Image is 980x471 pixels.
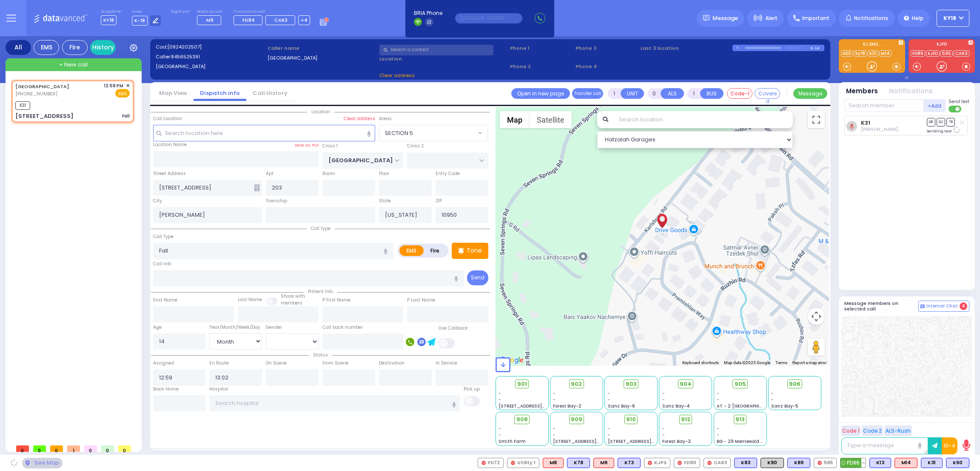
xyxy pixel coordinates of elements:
button: UNIT [621,88,644,99]
span: Yisroel Feldman [861,126,898,132]
div: BLS [734,458,757,468]
label: KJFD [909,42,975,48]
label: Street Address [153,170,186,177]
label: Fire [423,245,447,256]
div: BLS [567,458,590,468]
span: - [717,396,719,403]
button: 10-4 [942,437,957,454]
button: Notifications [889,86,933,96]
a: [GEOGRAPHIC_DATA] [15,83,69,90]
div: ALS KJ [543,458,564,468]
span: 8456525391 [171,53,200,60]
span: Sanz Bay-4 [662,403,690,409]
span: ✕ [126,82,130,89]
span: SECTION 5 [385,129,413,138]
label: Night unit [171,9,190,14]
span: [STREET_ADDRESS][PERSON_NAME] [499,403,579,409]
label: From Scene [322,360,348,367]
label: Cross 1 [322,143,338,149]
label: Back Home [153,386,179,393]
span: - [717,425,719,432]
span: [STREET_ADDRESS][PERSON_NAME] [608,438,688,445]
span: [PHONE_NUMBER] [15,90,57,97]
span: Call type [307,225,335,232]
label: First Name [153,297,177,304]
span: 908 [516,415,528,424]
a: K31 [868,50,878,57]
span: 905 [735,380,746,388]
a: ky18 [854,50,867,57]
span: - [771,390,774,396]
input: Search location [613,111,793,128]
label: P Last Name [407,297,435,304]
label: Call Location [153,115,182,122]
img: comment-alt.png [920,304,925,309]
span: Internal Chat [926,303,958,309]
button: Internal Chat 4 [918,301,969,312]
span: Patient info [304,288,337,295]
span: - [717,432,719,438]
span: Alert [765,14,778,22]
span: M9 [206,17,214,23]
a: History [90,40,116,55]
span: - [553,425,556,432]
label: Caller: [156,53,265,60]
span: 0 [101,445,114,452]
label: EMS [399,245,424,256]
span: Phone 3 [575,45,638,52]
span: DR [927,118,935,126]
span: 0 [118,445,131,452]
div: 595 [814,458,837,468]
img: Logo [34,13,90,23]
button: Members [846,86,878,96]
span: EMS [115,89,130,98]
p: Tone [467,246,482,255]
a: Open in new page [511,88,570,99]
span: KY18 [101,15,117,25]
div: BLS [787,458,810,468]
span: BG - 29 Merriewold S. [717,438,764,445]
label: P First Name [322,297,350,304]
div: Utility 1 [507,458,539,468]
span: SECTION 5 [379,125,476,141]
a: 595 [940,50,953,57]
label: Destination [379,360,405,367]
div: BLS [921,458,943,468]
span: TR [946,118,955,126]
label: Areas [379,115,392,122]
span: 912 [681,415,690,424]
span: - [553,396,556,403]
span: KY18 [943,14,956,22]
span: Phone 2 [510,63,573,70]
span: 913 [735,415,745,424]
label: Save as POI [294,142,319,148]
a: Open this area in Google Maps (opens a new window) [498,355,526,366]
span: Clear address [379,72,415,79]
div: KJPS [644,458,670,468]
button: +Add [924,99,946,112]
span: - [553,390,556,396]
span: K-18 [132,16,148,26]
span: Message [712,14,738,23]
span: 0 [16,445,29,452]
span: Smith Farm [499,438,526,445]
small: Share with [281,293,305,299]
label: Fire units on call [234,9,310,14]
label: Room [322,170,335,177]
div: [STREET_ADDRESS] [15,112,74,121]
label: Caller name [268,45,377,52]
label: [GEOGRAPHIC_DATA] [268,55,377,62]
label: Location Name [153,141,187,148]
span: - [717,390,719,396]
div: K-14 [811,45,824,51]
span: FD86 [840,458,866,468]
span: 1 [67,445,80,452]
div: Fall [122,113,130,119]
span: Forest Bay-2 [553,403,581,409]
img: red-radio-icon.svg [481,461,486,465]
button: ALS [661,88,684,99]
div: See map [22,458,62,468]
span: SO [937,118,945,126]
img: Google [498,355,526,366]
a: Call History [246,89,294,97]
